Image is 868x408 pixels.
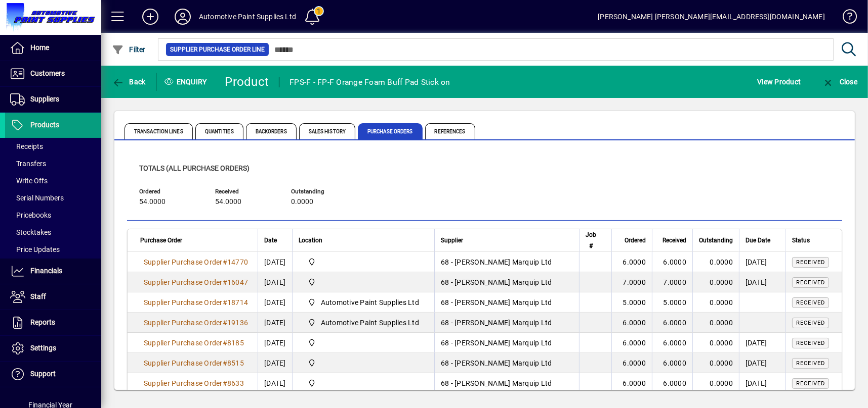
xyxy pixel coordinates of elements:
app-page-header-button: Back [101,73,157,91]
span: Receipts [10,142,43,150]
span: # [223,258,227,266]
td: [DATE] [739,252,786,272]
a: Supplier Purchase Order#19136 [140,317,252,328]
div: Status [792,235,829,246]
span: Outstanding [291,188,352,195]
div: Due Date [746,235,779,246]
a: Support [5,362,101,387]
span: Serial Numbers [10,194,64,202]
span: Stocktakes [10,228,51,236]
span: Reports [30,318,55,326]
span: Supplier Purchase Order [144,339,223,347]
td: [DATE] [739,333,786,353]
span: Backorders [246,123,297,139]
td: 7.0000 [611,272,652,292]
span: Sales History [299,123,355,139]
span: Ordered [625,235,646,246]
td: 0.0000 [692,333,739,353]
div: Automotive Paint Supplies Ltd [199,9,296,25]
span: Purchase Order [140,235,182,246]
span: Received [796,259,825,266]
td: [DATE] [258,252,292,272]
span: Job # [586,229,596,251]
div: Job # [586,229,605,251]
span: Price Updates [10,245,60,253]
span: 0.0000 [291,198,313,206]
span: # [223,379,227,387]
td: 5.0000 [652,292,692,313]
td: 0.0000 [692,272,739,292]
a: Price Updates [5,241,101,258]
span: Received [215,188,276,195]
td: 68 - [PERSON_NAME] Marquip Ltd [434,252,579,272]
td: 7.0000 [652,272,692,292]
span: Received [796,360,825,367]
span: 19136 [227,319,248,327]
div: FPS-F - FP-F Orange Foam Buff Pad Stick on [290,74,450,90]
td: [DATE] [739,373,786,393]
span: Settings [30,344,56,352]
span: Pricebooks [10,211,51,219]
td: 68 - [PERSON_NAME] Marquip Ltd [434,292,579,313]
td: 68 - [PERSON_NAME] Marquip Ltd [434,272,579,292]
span: Purchase Orders [358,123,423,139]
a: Settings [5,336,101,361]
div: [PERSON_NAME] [PERSON_NAME][EMAIL_ADDRESS][DOMAIN_NAME] [598,9,825,25]
td: 5.0000 [611,292,652,313]
span: Supplier Purchase Order [144,359,223,367]
td: [DATE] [739,272,786,292]
a: Reports [5,310,101,335]
span: Supplier Purchase Order [144,298,223,307]
span: Back [112,78,146,86]
span: Received [796,380,825,387]
span: Automotive Paint Supplies Ltd [321,318,419,328]
a: Supplier Purchase Order#8515 [140,358,247,369]
span: Ordered [139,188,200,195]
span: Close [822,78,857,86]
div: Date [264,235,286,246]
span: Received [796,320,825,326]
span: Financials [30,267,62,275]
button: Filter [109,40,148,59]
span: Quantities [195,123,243,139]
a: Stocktakes [5,224,101,241]
span: Date [264,235,277,246]
div: Location [299,235,428,246]
span: 14770 [227,258,248,266]
span: Supplier Purchase Order [144,319,223,327]
td: 6.0000 [611,313,652,333]
span: Transaction Lines [125,123,193,139]
td: 68 - [PERSON_NAME] Marquip Ltd [434,333,579,353]
span: # [223,319,227,327]
td: [DATE] [258,292,292,313]
a: Staff [5,284,101,310]
td: [DATE] [258,353,292,373]
td: [DATE] [258,333,292,353]
a: Receipts [5,138,101,155]
a: Transfers [5,155,101,172]
td: 68 - [PERSON_NAME] Marquip Ltd [434,353,579,373]
td: [DATE] [258,272,292,292]
span: Home [30,43,49,52]
span: Filter [112,45,146,54]
td: 6.0000 [611,333,652,353]
td: 68 - [PERSON_NAME] Marquip Ltd [434,373,579,393]
span: # [223,339,227,347]
a: Supplier Purchase Order#18714 [140,297,252,308]
span: Supplier Purchase Order [144,258,223,266]
a: Supplier Purchase Order#8185 [140,337,247,348]
a: Supplier Purchase Order#14770 [140,257,252,268]
span: Customers [30,69,65,77]
span: Automotive Paint Supplies Ltd [304,296,423,309]
td: 6.0000 [652,333,692,353]
span: 18714 [227,298,248,307]
td: 68 - [PERSON_NAME] Marquip Ltd [434,313,579,333]
a: Supplier Purchase Order#8633 [140,378,247,389]
span: Received [796,279,825,286]
span: Status [792,235,810,246]
span: Totals (all purchase orders) [139,164,250,172]
span: Location [299,235,322,246]
app-page-header-button: Close enquiry [811,73,868,91]
span: View Product [757,74,801,90]
a: Suppliers [5,87,101,112]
